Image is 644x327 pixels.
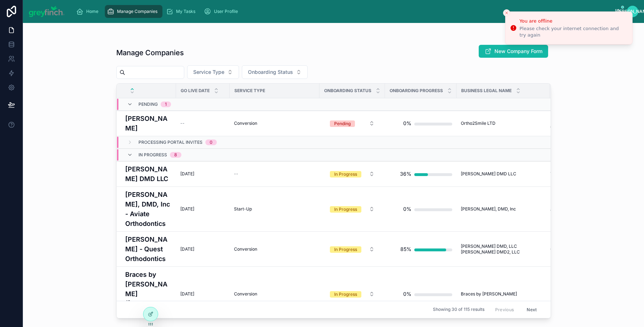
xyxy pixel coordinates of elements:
[117,9,157,14] span: Manage Companies
[390,88,443,94] span: Onboarding Progress
[324,88,371,94] span: Onboarding Status
[389,287,452,301] a: 0%
[180,206,225,212] a: [DATE]
[334,246,357,253] div: In Progress
[324,243,380,256] button: Select Button
[234,88,265,94] span: Service Type
[125,114,172,133] a: [PERSON_NAME]
[234,171,238,177] span: --
[461,206,516,212] span: [PERSON_NAME], DMD, Inc
[461,206,546,212] a: [PERSON_NAME], DMD, Inc
[324,117,381,130] a: Select Button
[389,242,452,256] a: 85%
[461,88,512,94] span: Business Legal Name
[234,291,315,297] a: Conversion
[125,190,172,228] a: [PERSON_NAME], DMD, Inc - Aviate Orthodontics
[180,291,194,297] span: [DATE]
[74,5,103,18] a: Home
[116,48,184,58] h1: Manage Companies
[550,118,601,129] a: Premier Orthodontics and Dental Specialists
[165,101,167,107] div: 1
[461,291,517,297] span: Braces by [PERSON_NAME]
[461,243,546,255] span: [PERSON_NAME] DMD, LLC [PERSON_NAME] DMD2, LLC
[503,9,510,16] button: Close toast
[550,171,601,177] a: TMJ [US_STATE]
[550,206,590,212] span: Aviate Orthodontics
[324,287,381,301] a: Select Button
[181,88,210,94] span: Go Live Date
[519,25,626,38] div: Please check your internet connection and try again
[389,167,452,181] a: 36%
[234,246,315,252] a: Conversion
[86,9,98,14] span: Home
[234,291,257,297] span: Conversion
[389,202,452,216] a: 0%
[125,234,172,264] a: [PERSON_NAME] - Quest Orthodontics
[324,202,381,216] a: Select Button
[334,171,357,177] div: In Progress
[334,120,351,127] div: Pending
[400,242,411,256] div: 85%
[214,9,238,14] span: User Profile
[403,116,411,131] div: 0%
[433,307,484,313] span: Showing 30 of 115 results
[519,18,626,25] div: You are offline
[461,291,546,297] a: Braces by [PERSON_NAME]
[242,65,308,79] button: Select Button
[180,171,194,177] span: [DATE]
[324,242,381,256] a: Select Button
[105,5,162,18] a: Manage Companies
[494,48,542,55] span: New Company Form
[180,171,225,177] a: [DATE]
[164,5,200,18] a: My Tasks
[234,120,315,126] a: Conversion
[187,65,239,79] button: Select Button
[550,246,601,252] a: Quest Orthodontics
[70,4,616,19] div: scrollable content
[461,120,496,126] span: Ortho2Smile LTD
[193,68,224,76] span: Service Type
[389,116,452,131] a: 0%
[234,206,315,212] a: Start-Up
[400,167,411,181] div: 36%
[403,287,411,301] div: 0%
[324,203,380,215] button: Select Button
[138,152,167,158] span: In Progress
[234,171,315,177] a: --
[234,246,257,252] span: Conversion
[176,9,195,14] span: My Tasks
[550,288,601,300] span: Braces by [PERSON_NAME]
[334,206,357,213] div: In Progress
[29,6,65,17] img: App logo
[202,5,243,18] a: User Profile
[248,68,293,76] span: Onboarding Status
[138,139,203,145] span: Processing Portal Invites
[210,139,213,145] div: 0
[180,120,225,126] a: --
[550,206,601,212] a: Aviate Orthodontics
[125,270,172,318] a: Braces by [PERSON_NAME] ([PERSON_NAME])
[334,291,357,298] div: In Progress
[125,164,172,184] a: [PERSON_NAME] DMD LLC
[461,171,516,177] span: [PERSON_NAME] DMD LLC
[180,120,185,126] span: --
[461,120,546,126] a: Ortho2Smile LTD
[180,246,194,252] span: [DATE]
[138,101,158,107] span: Pending
[174,152,177,158] div: 8
[550,171,585,177] span: TMJ [US_STATE]
[550,246,589,252] span: Quest Orthodontics
[479,45,548,58] button: New Company Form
[522,304,542,315] button: Next
[234,120,257,126] span: Conversion
[324,288,380,300] button: Select Button
[324,167,381,181] a: Select Button
[403,202,411,216] div: 0%
[234,206,252,212] span: Start-Up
